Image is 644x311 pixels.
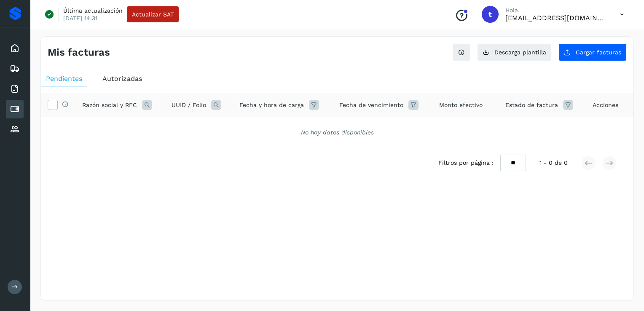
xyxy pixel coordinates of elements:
[558,43,627,61] button: Cargar facturas
[505,101,558,110] span: Estado de factura
[6,100,24,118] div: Cuentas por pagar
[6,120,24,139] div: Proveedores
[46,75,82,83] span: Pendientes
[477,43,552,61] button: Descarga plantilla
[127,6,179,22] button: Actualizar SAT
[63,14,97,22] p: [DATE] 14:31
[505,7,606,14] p: Hola,
[438,158,494,167] span: Filtros por página :
[439,101,483,110] span: Monto efectivo
[339,101,403,110] span: Fecha de vencimiento
[82,101,137,110] span: Razón social y RFC
[6,59,24,78] div: Embarques
[102,75,142,83] span: Autorizadas
[593,101,618,110] span: Acciones
[505,14,606,22] p: tesoreria@clglogistico.com
[172,101,206,110] span: UUID / Folio
[52,128,623,137] div: No hay datos disponibles
[239,101,304,110] span: Fecha y hora de carga
[539,158,568,167] span: 1 - 0 de 0
[576,49,621,55] span: Cargar facturas
[63,7,123,14] p: Última actualización
[48,46,110,59] h4: Mis facturas
[6,39,24,58] div: Inicio
[494,49,546,55] span: Descarga plantilla
[6,80,24,98] div: Facturas
[132,11,174,17] span: Actualizar SAT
